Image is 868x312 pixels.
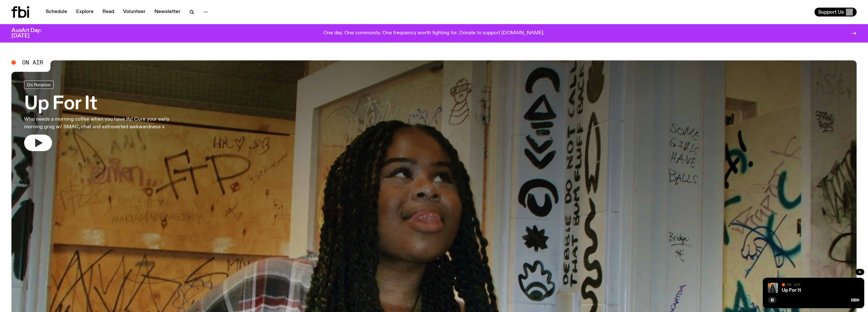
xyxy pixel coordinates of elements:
[42,8,71,17] a: Schedule
[24,95,186,113] h3: Up For It
[814,8,857,17] button: Support Us
[787,282,800,287] span: On Air
[72,8,97,17] a: Explore
[99,8,118,17] a: Read
[768,283,778,293] img: Ify - a Brown Skin girl with black braided twists, looking up to the side with her tongue stickin...
[24,116,186,131] p: Who needs a morning coffee when you have Ify! Cure your early morning grog w/ SMAC, chat and extr...
[22,60,43,65] span: On Air
[24,81,186,151] a: Up For ItWho needs a morning coffee when you have Ify! Cure your early morning grog w/ SMAC, chat...
[782,288,801,293] a: Up For It
[818,9,844,15] span: Support Us
[323,30,545,36] p: One day. One community. One frequency worth fighting for. Donate to support [DOMAIN_NAME].
[119,8,149,17] a: Volunteer
[24,81,54,89] a: On Rotation
[11,28,52,39] h3: AusArt Day: [DATE]
[27,82,51,87] span: On Rotation
[151,8,184,17] a: Newsletter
